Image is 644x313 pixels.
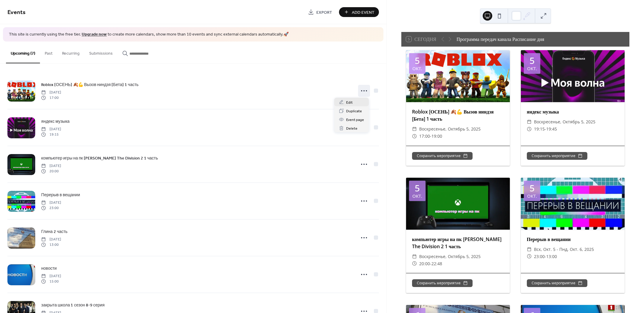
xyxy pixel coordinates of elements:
span: 13:00 [546,253,557,260]
div: Roblox [ОСЕНЬ] 🍂💪 Вызов ниндзя [Бета] 1 часть [406,108,510,122]
div: ​ [412,260,417,267]
span: 19:00 [431,133,442,140]
span: воскресенье, октябрь 5, 2025 [534,118,595,125]
span: - [545,253,546,260]
div: Программа передач канала Расписание дня [456,36,544,43]
span: This site is currently using the free tier. to create more calendars, show more than 10 events an... [9,32,289,38]
span: воскресенье, октябрь 5, 2025 [419,125,481,133]
span: компьютер игры на пк [PERSON_NAME] The Division 2 1 часть [41,155,158,161]
span: 22:48 [431,260,442,267]
div: ​ [412,125,417,133]
div: 5 [415,56,420,65]
span: [DATE] [41,200,61,205]
button: Add Event [339,7,379,17]
div: окт. [527,194,537,198]
button: Сохранить мероприятие [527,279,587,287]
div: ​ [527,118,532,125]
span: Delete [346,125,357,132]
a: Перерыв в вещании [41,191,80,198]
button: Сохранить мероприятие [527,152,587,160]
a: Roblox [ОСЕНЬ] 🍂💪 Вызов ниндзя [Бета] 1 часть [41,81,138,88]
span: - [430,133,431,140]
a: Глина 2 часть [41,228,67,235]
span: Roblox [ОСЕНЬ] 🍂💪 Вызов ниндзя [Бета] 1 часть [41,82,138,88]
div: Перерыв в вещании [521,236,625,243]
span: Глина 2 часть [41,228,67,235]
div: окт. [527,66,537,71]
span: Duplicate [346,108,362,114]
span: 17:00 [41,95,61,101]
span: [DATE] [41,90,61,95]
span: 17:00 [419,133,430,140]
a: компьютер игры на пк [PERSON_NAME] The Division 2 1 часть [41,155,158,162]
button: Сохранить мероприятие [412,152,473,160]
div: компьютер игры на пк [PERSON_NAME] The Division 2 1 часть [406,236,510,250]
button: Recurring [57,42,84,63]
span: Add Event [352,9,374,16]
span: воскресенье, октябрь 5, 2025 [419,253,481,260]
button: Submissions [84,42,117,63]
span: Event page [346,117,364,123]
div: ​ [527,246,532,253]
a: закрыта школа 1 сезон 8-9 серия [41,302,104,309]
span: Events [7,7,26,18]
span: [DATE] [41,126,61,132]
a: Upgrade now [82,30,107,39]
span: Export [316,9,332,16]
span: яндекс музыка [41,118,69,125]
div: ​ [527,253,532,260]
span: Edit [346,99,353,106]
span: - [430,260,431,267]
button: Past [40,42,57,63]
span: 23:00 [41,205,61,211]
div: 5 [415,184,420,193]
span: - [545,125,546,133]
span: 19:15 [41,132,61,137]
span: 20:00 [419,260,430,267]
div: окт. [412,194,422,198]
a: новости [41,265,57,272]
a: яндекс музыка [41,118,69,125]
div: ​ [412,133,417,140]
span: [DATE] [41,273,61,279]
span: 19:45 [546,125,557,133]
span: 19:15 [534,125,545,133]
a: Export [304,7,337,17]
button: Сохранить мероприятие [412,279,473,287]
div: 5 [530,184,535,193]
span: Перерыв в вещании [41,192,80,198]
span: 15:00 [41,279,61,284]
span: [DATE] [41,237,61,242]
span: 20:00 [41,169,61,174]
div: ​ [527,125,532,133]
button: Upcoming (7) [6,42,40,63]
span: 13:00 [41,242,61,248]
div: яндекс музыка [521,108,625,115]
div: 5 [530,56,535,65]
span: вск, окт. 5 - пнд, окт. 6, 2025 [534,246,594,253]
div: ​ [412,253,417,260]
div: окт. [412,66,422,71]
span: [DATE] [41,163,61,168]
span: 23:00 [534,253,545,260]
